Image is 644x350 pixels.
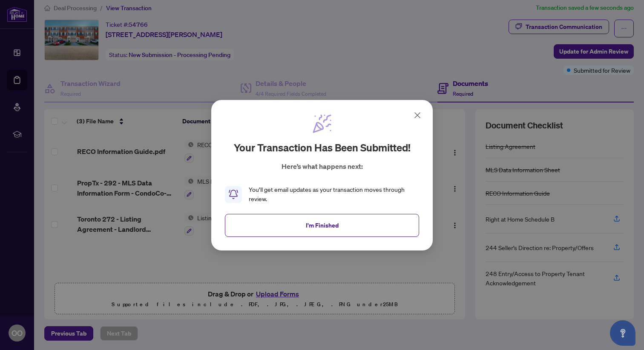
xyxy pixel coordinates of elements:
h2: Your transaction has been submitted! [234,141,411,154]
button: I'm Finished [225,213,419,236]
p: Here’s what happens next: [282,161,363,171]
button: Open asap [610,320,635,346]
div: You’ll get email updates as your transaction moves through review. [249,185,419,204]
span: I'm Finished [306,218,339,232]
